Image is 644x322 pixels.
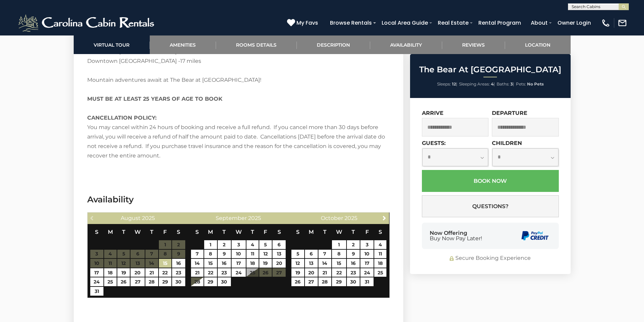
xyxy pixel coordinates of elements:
span: Buy Now Pay Later! [430,236,482,241]
a: Location [505,35,571,54]
span: August [121,215,141,221]
a: 9 [218,250,231,258]
a: Virtual Tour [74,35,150,54]
li: | [437,80,457,89]
a: 16 [218,259,231,268]
a: 18 [374,259,386,268]
a: 21 [191,268,204,277]
a: 21 [318,268,331,277]
button: Questions? [422,195,559,217]
a: 17 [360,259,374,268]
span: 2025 [142,215,155,221]
a: 16 [347,259,360,268]
a: 24 [232,268,246,277]
a: 5 [291,250,304,258]
a: 28 [145,277,158,286]
li: | [459,80,495,89]
span: Monday [108,229,113,235]
a: 22 [204,268,217,277]
a: 19 [291,268,304,277]
a: 15 [332,259,346,268]
a: Rooms Details [216,35,297,54]
a: 15 [159,259,171,268]
a: 14 [191,259,204,268]
a: 23 [218,268,231,277]
a: 1 [332,240,346,249]
a: 27 [130,277,145,286]
a: 17 [232,259,246,268]
span: 2025 [248,215,261,221]
a: 6 [305,250,318,258]
span: 2025 [344,215,357,221]
a: 24 [360,268,374,277]
a: 20 [272,259,286,268]
strong: 12 [452,81,456,86]
a: 1 [204,240,217,249]
a: 19 [259,259,272,268]
a: 25 [104,277,117,286]
a: 24 [90,277,103,286]
span: Saturday [278,229,281,235]
label: Children [492,140,522,146]
a: 12 [291,259,304,268]
a: 30 [218,277,231,286]
span: Wednesday [236,229,242,235]
a: My Favs [287,19,320,27]
a: 22 [159,268,171,277]
a: Real Estate [434,17,472,29]
a: 18 [104,268,117,277]
a: Availability [370,35,442,54]
span: Friday [163,229,167,235]
span: October [321,215,343,221]
a: Local Area Guide [378,17,431,29]
a: Rental Program [475,17,524,29]
span: Sunday [195,229,199,235]
span: Next [382,215,387,221]
a: 15 [204,259,217,268]
span: Monday [309,229,314,235]
span: Pets: [516,81,526,86]
a: 21 [145,268,158,277]
a: 30 [172,277,185,286]
a: 5 [259,240,272,249]
a: 20 [130,268,145,277]
a: 22 [332,268,346,277]
a: 9 [347,250,360,258]
strong: 3 [510,81,513,86]
span: Wednesday [336,229,342,235]
span: Baths: [497,81,509,86]
span: Sleeps: [437,81,451,86]
a: 31 [360,277,374,286]
a: 14 [318,259,331,268]
span: Thursday [150,229,153,235]
label: Departure [492,110,527,116]
img: mail-regular-white.png [618,18,627,28]
a: 23 [172,268,185,277]
a: 29 [159,277,171,286]
a: Reviews [442,35,505,54]
a: Owner Login [554,17,594,29]
span: Friday [264,229,267,235]
li: | [497,80,514,89]
span: Tuesday [323,229,327,235]
label: Guests: [422,140,446,146]
a: 18 [246,259,259,268]
strong: MUST BE AT LEAST 25 YEARS OF AGE TO BOOK CANCELLATION POLICY: [87,96,222,121]
a: 16 [172,259,185,268]
span: My Favs [296,19,318,27]
a: 10 [360,250,374,258]
span: Sunday [95,229,98,235]
a: Browse Rentals [327,17,375,29]
span: Tuesday [122,229,125,235]
a: 27 [305,277,318,286]
a: 28 [318,277,331,286]
a: 6 [272,240,286,249]
span: Saturday [379,229,382,235]
a: 13 [305,259,318,268]
a: Amenities [150,35,216,54]
a: 11 [374,250,386,258]
span: Thursday [352,229,355,235]
a: 19 [117,268,130,277]
h2: The Bear At [GEOGRAPHIC_DATA] [412,65,569,74]
a: 2 [347,240,360,249]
